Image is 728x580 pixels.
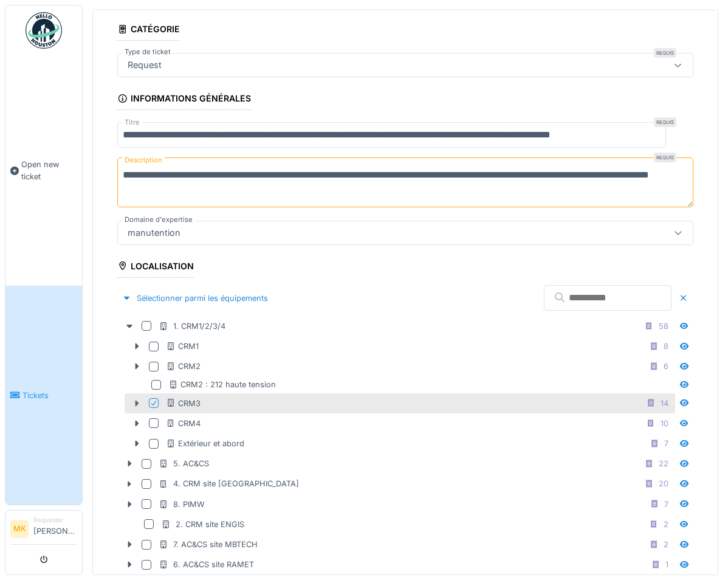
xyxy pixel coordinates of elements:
div: CRM2 : 212 haute tension [168,379,276,390]
div: 7. AC&CS site MBTECH [159,539,258,550]
label: Domaine d'expertise [122,215,195,225]
label: Description [122,153,165,168]
div: 6. AC&CS site RAMET [159,559,254,570]
li: [PERSON_NAME] [33,516,77,542]
a: Tickets [5,286,82,505]
div: 58 [659,320,668,332]
div: Requester [33,516,77,525]
div: Requis [654,48,676,58]
label: Type de ticket [122,47,173,57]
a: MK Requester[PERSON_NAME] [10,516,77,545]
div: 22 [659,458,668,469]
div: 7 [664,438,668,449]
div: 2. CRM site ENGIS [161,519,244,530]
div: 10 [661,418,668,429]
div: Localisation [117,257,194,278]
div: 1. CRM1/2/3/4 [159,320,225,332]
div: 5. AC&CS [159,458,209,469]
a: Open new ticket [5,55,82,286]
div: Extérieur et abord [166,438,244,449]
div: Requis [654,153,676,162]
div: 8. PIMW [159,499,205,510]
div: 1 [665,559,668,570]
div: Requis [654,117,676,127]
div: Catégorie [117,20,180,41]
div: CRM3 [166,398,201,409]
div: 20 [659,478,668,489]
div: 6 [664,361,668,372]
div: 7 [664,499,668,510]
label: Titre [122,117,142,128]
li: MK [10,520,29,538]
div: Request [123,58,167,72]
div: 8 [664,340,668,352]
div: manutention [123,226,185,240]
div: CRM2 [166,361,201,372]
div: Informations générales [117,89,251,110]
div: CRM4 [166,418,201,429]
div: 2 [664,539,668,550]
span: Open new ticket [21,159,77,182]
div: CRM1 [166,340,199,352]
span: Tickets [22,390,77,401]
div: 14 [661,398,668,409]
div: 4. CRM site [GEOGRAPHIC_DATA] [159,478,299,489]
div: 2 [664,519,668,530]
div: Sélectionner parmi les équipements [117,290,273,306]
img: Badge_color-CXgf-gQk.svg [26,12,62,49]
